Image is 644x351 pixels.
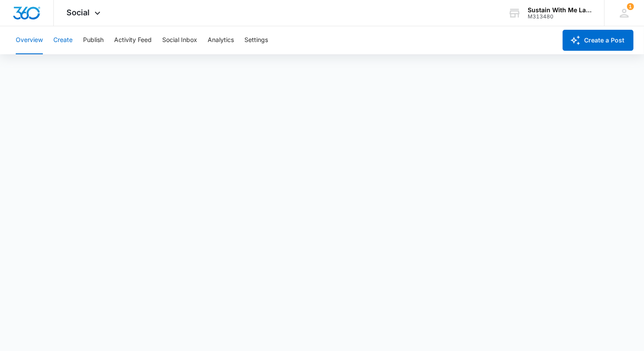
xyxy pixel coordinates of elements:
button: Create [53,26,73,54]
span: Social [67,8,90,17]
button: Activity Feed [114,26,152,54]
div: account id [528,14,592,20]
div: account name [528,7,592,14]
button: Analytics [208,26,234,54]
span: 1 [627,3,634,10]
button: Social Inbox [162,26,197,54]
button: Settings [244,26,268,54]
button: Publish [83,26,104,54]
div: notifications count [627,3,634,10]
button: Create a Post [563,30,634,51]
button: Overview [16,26,43,54]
